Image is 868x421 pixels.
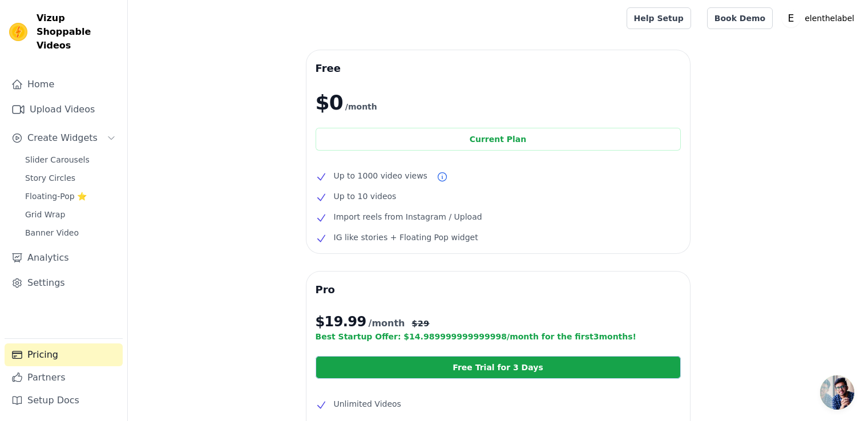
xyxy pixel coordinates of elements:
span: /month [369,317,405,330]
a: Analytics [5,246,123,269]
a: Open chat [820,375,854,410]
p: Best Startup Offer: $ 14.989999999999998 /month for the first 3 months! [316,331,681,342]
img: Vizup [9,23,27,41]
a: Home [5,73,123,96]
button: Create Widgets [5,127,123,149]
a: Free Trial for 3 Days [316,356,681,379]
span: Banner Video [25,227,79,238]
span: Floating-Pop ⭐ [25,191,87,202]
a: Setup Docs [5,389,123,412]
a: Floating-Pop ⭐ [18,188,123,204]
a: Story Circles [18,170,123,186]
span: $ 29 [411,318,429,329]
span: Grid Wrap [25,209,65,220]
a: Pricing [5,343,123,366]
a: Banner Video [18,225,123,241]
span: Unlimited Videos [334,397,401,411]
span: Import reels from Instagram / Upload [334,210,482,224]
span: Story Circles [25,172,75,184]
span: Vizup Shoppable Videos [37,11,118,52]
a: Partners [5,366,123,389]
div: Current Plan [316,128,681,151]
button: E elenthelabel [782,8,859,29]
h3: Free [316,59,681,78]
span: Up to 10 videos [334,189,397,203]
h3: Pro [316,281,681,299]
span: Create Widgets [27,131,98,145]
a: Upload Videos [5,98,123,121]
a: Grid Wrap [18,207,123,222]
span: IG like stories + Floating Pop widget [334,230,478,244]
span: $0 [316,91,343,114]
span: $ 19.99 [316,313,366,331]
span: Slider Carousels [25,154,90,165]
a: Slider Carousels [18,152,123,168]
a: Settings [5,272,123,294]
a: Book Demo [707,7,773,29]
p: elenthelabel [800,8,859,29]
text: E [788,13,794,24]
span: Up to 1000 video views [334,169,427,183]
a: Help Setup [627,7,691,29]
span: /month [345,100,377,114]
